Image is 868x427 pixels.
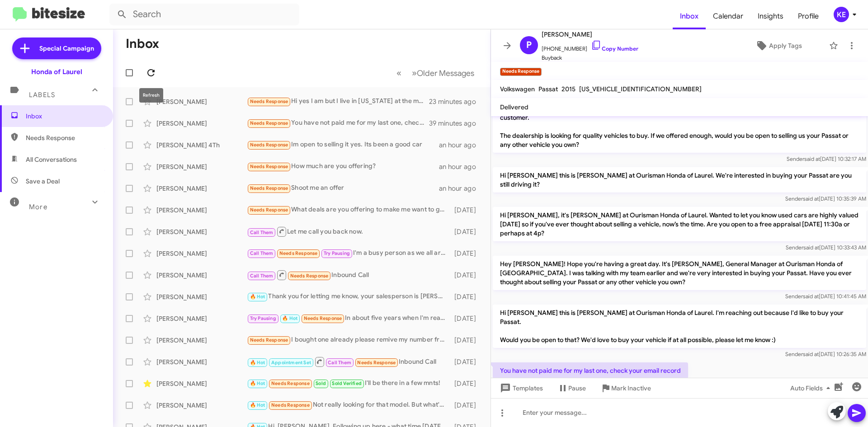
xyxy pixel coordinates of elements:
div: [PERSON_NAME] [156,271,247,280]
span: Needs Response [271,380,310,386]
span: Sender [DATE] 10:33:43 AM [786,244,866,251]
div: Shoot me an offer [247,183,439,193]
div: [PERSON_NAME] [156,401,247,410]
div: [PERSON_NAME] [156,249,247,258]
span: 🔥 Hot [250,402,265,408]
span: [PERSON_NAME] [542,29,638,40]
div: I bought one already please remive my number from your list thank you! [247,335,450,345]
span: Inbox [26,112,103,121]
span: Call Them [328,360,351,366]
div: Thank you for letting me know, your salesperson is [PERSON_NAME]. She will follow up with you to ... [247,291,450,302]
div: [PERSON_NAME] [156,314,247,323]
span: Appointment Set [271,360,311,366]
div: In about five years when I'm ready to trade in the car I bought [DATE]. [247,313,450,324]
span: Needs Response [271,402,310,408]
div: You have not paid me for my last one, check your email record [247,118,429,128]
p: Hi [PERSON_NAME] this is [PERSON_NAME] at Ourisman Honda of Laurel. We're interested in buying yo... [493,167,866,192]
span: Older Messages [417,68,474,78]
span: P [526,38,532,52]
div: 39 minutes ago [429,119,483,128]
div: [PERSON_NAME] [156,184,247,193]
span: » [412,67,417,79]
button: Next [406,64,480,82]
span: 2015 [561,85,576,93]
span: Mark Inactive [611,380,651,396]
span: Needs Response [26,133,103,142]
input: Search [109,4,299,25]
span: Try Pausing [324,250,350,256]
button: Apply Tags [732,38,825,54]
div: [DATE] [450,401,483,410]
span: Labels [29,91,55,99]
div: [DATE] [450,271,483,280]
div: [PERSON_NAME] [156,292,247,301]
div: Inbound Call [247,269,450,281]
span: Needs Response [250,99,288,104]
span: Sender [DATE] 10:35:39 AM [785,195,866,202]
div: [DATE] [450,336,483,345]
div: Im open to selling it yes. Its been a good car [247,140,439,150]
span: Sender [DATE] 10:32:17 AM [787,155,866,162]
span: More [29,203,47,211]
span: 🔥 Hot [250,360,265,366]
p: Hi [PERSON_NAME] this is [PERSON_NAME] at Ourisman Honda of Laurel. I'm reaching out because I'd ... [493,305,866,348]
span: [US_VEHICLE_IDENTIFICATION_NUMBER] [579,85,702,93]
span: said at [804,155,820,162]
span: said at [803,244,819,251]
div: Hi yes I am but I live in [US_STATE] at the moment lol [247,96,429,107]
div: an hour ago [439,184,483,193]
div: [PERSON_NAME] [156,227,247,236]
a: Special Campaign [12,38,101,59]
span: Needs Response [290,273,329,279]
button: Mark Inactive [593,380,658,396]
span: Needs Response [250,142,288,148]
span: 🔥 Hot [250,380,265,386]
p: Hi [PERSON_NAME], it's [PERSON_NAME] at Ourisman Honda of Laurel. Wanted to let you know used car... [493,207,866,241]
span: Pause [568,380,586,396]
span: « [396,67,401,79]
span: said at [803,351,819,357]
div: [PERSON_NAME] [156,336,247,345]
span: 🔥 Hot [282,315,297,321]
span: Needs Response [279,250,318,256]
button: KE [826,7,858,22]
div: [PERSON_NAME] 4Th [156,141,247,150]
span: Needs Response [304,315,342,321]
div: [PERSON_NAME] [156,97,247,106]
div: What deals are you offering to make me want to give up my great ride? [247,205,450,215]
span: Passat [538,85,558,93]
div: [PERSON_NAME] [156,162,247,171]
span: Buyback [542,53,638,62]
div: [DATE] [450,249,483,258]
div: [PERSON_NAME] [156,379,247,388]
a: Copy Number [591,45,638,52]
div: an hour ago [439,162,483,171]
a: Calendar [706,3,750,29]
div: I'm a busy person as we all are. I will come in to sign docs, but have no time for a visit that i... [247,248,450,258]
div: [DATE] [450,206,483,215]
div: [PERSON_NAME] [156,206,247,215]
div: KE [834,7,849,22]
nav: Page navigation example [392,64,480,82]
small: Needs Response [500,68,542,76]
span: Sender [DATE] 10:26:35 AM [785,351,866,357]
a: Inbox [673,3,706,29]
a: Insights [750,3,791,29]
span: Auto Fields [790,380,834,396]
span: Needs Response [357,360,396,366]
div: Honda of Laurel [31,67,82,76]
div: [DATE] [450,292,483,301]
div: [DATE] [450,379,483,388]
span: Needs Response [250,120,288,126]
span: Sold [316,380,326,386]
div: 23 minutes ago [429,97,483,106]
a: Profile [791,3,826,29]
span: Apply Tags [769,38,802,54]
h1: Inbox [126,37,159,51]
div: How much are you offering? [247,161,439,172]
div: Not really looking for that model. But what's your best price on it [247,400,450,410]
span: Sold Verified [332,380,362,386]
